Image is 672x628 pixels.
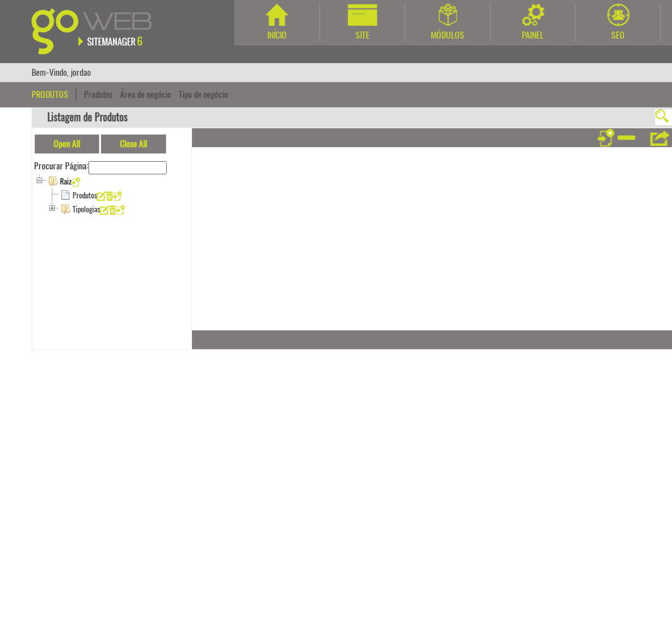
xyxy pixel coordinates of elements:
div: SEO [576,29,661,42]
a: Produtos [73,190,97,200]
span: Raiz [60,175,80,188]
img: Painel [522,4,544,26]
img: SEO [608,4,630,26]
div: Painel [491,29,575,42]
img: icon_add.png [116,205,125,215]
button: Open All [35,135,99,154]
img: icon_edit.png [100,205,109,215]
img: icon_add.png [71,178,80,187]
a: Tipologias [73,204,100,214]
a: Produtos [84,88,112,100]
a: Área de negócio [120,88,171,100]
img: Módulos [439,4,457,26]
a: Tipo de negócio [179,88,228,100]
div: Módulos [405,29,490,42]
img: Início [266,4,288,26]
img: Goweb [32,8,166,54]
img: Site [348,4,378,26]
img: icon_edit.png [97,191,106,201]
div: Site [320,29,405,42]
button: Close All [101,135,166,154]
img: icon_delete.png [109,205,116,215]
div: Bem-Vindo, jordao [32,63,91,82]
img: icon_delete.png [106,191,113,201]
img: icon_add.png [113,191,122,201]
div: Produtos [32,88,76,101]
div: Início [234,29,320,42]
td: Procurar Página: [34,160,167,174]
